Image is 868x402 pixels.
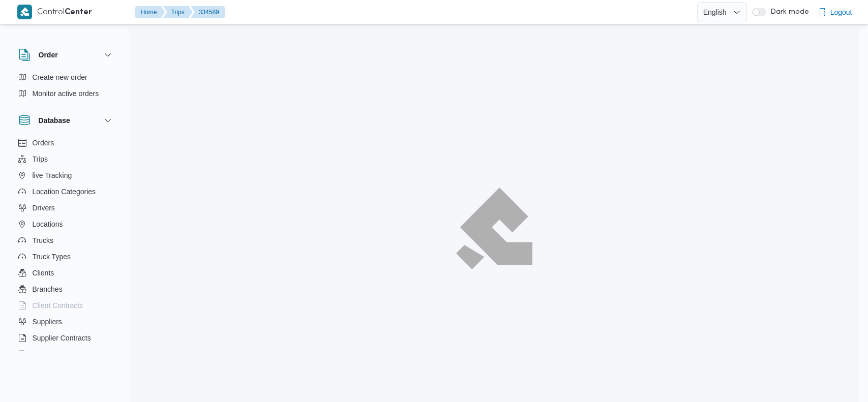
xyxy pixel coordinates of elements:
span: Suppliers [33,316,62,328]
button: Logout [814,2,856,22]
span: Orders [33,137,54,149]
img: X8yXhbKr1z7QwAAAABJRU5ErkJggg== [17,5,32,19]
span: Monitor active orders [33,87,99,100]
div: Database [10,135,122,355]
span: Clients [33,267,54,279]
button: Suppliers [14,314,118,330]
button: Create new order [14,69,118,85]
span: Devices [33,348,58,360]
span: Trucks [33,234,53,246]
span: Location Categories [33,185,96,198]
button: Supplier Contracts [14,330,118,346]
button: Branches [14,281,118,297]
button: Devices [14,346,118,362]
h3: Order [39,49,58,61]
button: Truck Types [14,249,118,265]
button: Clients [14,265,118,281]
button: Trips [14,151,118,167]
button: Client Contracts [14,297,118,314]
button: Monitor active orders [14,85,118,102]
button: 334589 [191,6,225,18]
span: Branches [33,283,63,295]
button: Order [18,49,114,61]
span: Supplier Contracts [33,332,91,344]
button: Trips [163,6,193,18]
button: Database [18,114,114,127]
button: Orders [14,135,118,151]
span: Logout [830,6,852,18]
span: Truck Types [33,251,71,263]
span: Create new order [33,71,87,83]
button: Locations [14,216,118,232]
button: Home [135,6,165,18]
button: Location Categories [14,183,118,200]
span: Trips [33,153,48,165]
span: Drivers [33,202,55,214]
button: Drivers [14,200,118,216]
b: Center [65,9,92,16]
span: live Tracking [33,169,72,181]
button: live Tracking [14,167,118,183]
span: Locations [33,218,63,230]
img: ILLA Logo [461,193,527,264]
span: Client Contracts [33,299,83,312]
div: Order [10,69,122,106]
button: Trucks [14,232,118,249]
h3: Database [39,114,70,127]
span: Dark mode [766,8,809,16]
